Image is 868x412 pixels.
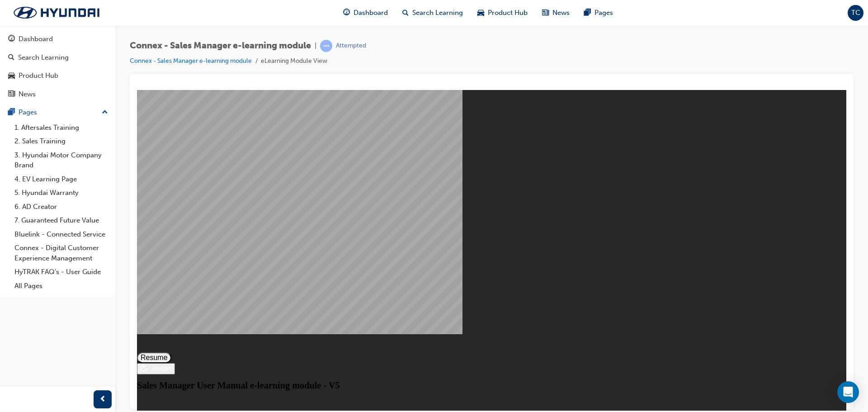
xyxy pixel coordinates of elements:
div: Search Learning [18,52,69,63]
a: 5. Hyundai Warranty [11,186,112,200]
span: Product Hub [488,8,528,18]
img: Trak [5,3,108,22]
button: DashboardSearch LearningProduct HubNews [4,29,112,104]
a: Dashboard [4,31,112,47]
span: Dashboard [354,8,388,18]
span: | [315,41,316,51]
a: guage-iconDashboard [336,4,395,22]
a: HyTRAK FAQ's - User Guide [11,265,112,279]
span: TC [851,8,860,18]
span: search-icon [8,54,14,62]
a: news-iconNews [535,4,577,22]
span: learningRecordVerb_ATTEMPT-icon [320,40,332,52]
a: News [4,86,112,103]
div: Open Intercom Messenger [837,381,859,403]
span: pages-icon [8,109,15,117]
div: Dashboard [19,34,53,44]
span: Pages [594,8,613,18]
span: car-icon [8,72,15,80]
span: prev-icon [99,394,106,405]
span: Search Learning [412,8,463,18]
button: Pages [4,104,112,121]
span: Connex - Sales Manager e-learning module [130,41,311,51]
span: news-icon [8,90,15,99]
span: News [552,8,570,18]
a: Connex - Sales Manager e-learning module [130,57,252,65]
li: eLearning Module View [261,56,327,66]
span: car-icon [477,7,484,19]
div: Pages [19,107,37,118]
div: Attempted [336,42,366,50]
a: 4. EV Learning Page [11,172,112,186]
a: All Pages [11,279,112,293]
div: Product Hub [19,71,58,81]
a: 7. Guaranteed Future Value [11,213,112,227]
a: 2. Sales Training [11,134,112,148]
span: search-icon [402,7,409,19]
a: Product Hub [4,67,112,84]
a: pages-iconPages [577,4,620,22]
div: News [19,89,36,99]
button: TC [848,5,863,21]
a: 1. Aftersales Training [11,121,112,135]
span: guage-icon [8,35,15,43]
a: Connex - Digital Customer Experience Management [11,241,112,265]
a: 3. Hyundai Motor Company Brand [11,148,112,172]
a: Bluelink - Connected Service [11,227,112,242]
a: search-iconSearch Learning [395,4,470,22]
a: 6. AD Creator [11,200,112,214]
span: guage-icon [343,7,350,19]
a: car-iconProduct Hub [470,4,535,22]
span: pages-icon [584,7,591,19]
span: news-icon [542,7,549,19]
span: up-icon [102,107,108,118]
a: Search Learning [4,49,112,66]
